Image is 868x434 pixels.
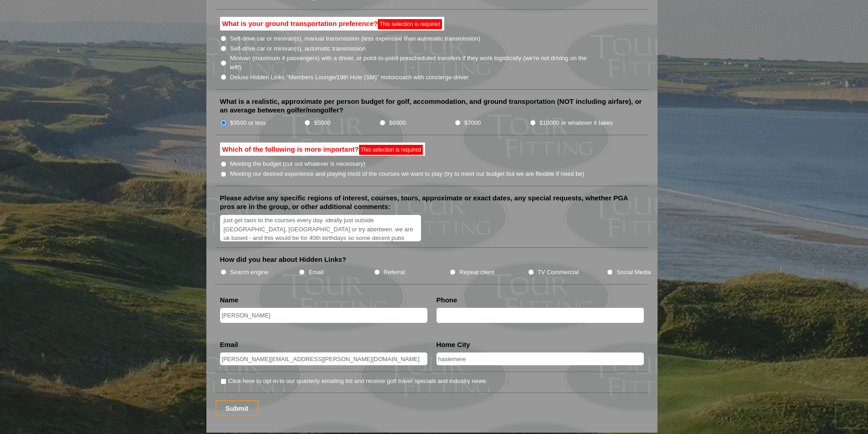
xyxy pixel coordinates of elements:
span: This selection is required [380,21,440,27]
label: What is a realistic, approximate per person budget for golf, accommodation, and ground transporta... [220,97,644,115]
label: $10000 or whatever it takes [539,118,613,128]
label: Referral [384,268,405,277]
label: Phone [437,296,457,305]
input: Submit [216,400,259,416]
label: $5000 [314,118,330,128]
label: $7000 [464,118,481,128]
label: How did you hear about Hidden Links? [220,255,347,264]
label: What is your ground transportation preference? [220,17,444,31]
label: Name [220,296,239,305]
label: Social Media [616,268,651,277]
label: Which of the following is more important? [220,143,426,156]
label: Meeting our desired experience and playing most of the courses we want to play (try to meet our b... [230,169,585,179]
label: Self-drive car or minivan(s), manual transmission (less expensive than automatic transmission) [230,34,480,43]
label: Email [220,340,238,349]
label: Home City [437,340,470,349]
span: This selection is required [361,147,421,153]
label: Email [308,268,324,277]
label: Search engine [230,268,269,277]
label: Self-drive car or minivan(s), automatic transmission [230,44,366,53]
label: $6000 [389,118,406,128]
label: Repeat client [459,268,494,277]
label: Deluxe Hidden Links "Members Lounge/19th Hole (SM)" motorcoach with concierge-driver [230,73,469,82]
label: Please advise any specific regions of interest, courses, tours, approximate or exact dates, any s... [220,194,644,211]
label: Meeting the budget (cut out whatever is necessary) [230,159,365,168]
label: TV Commercial [538,268,579,277]
label: Click here to opt-in to our quarterly emailing list and receive golf travel specials and industry... [228,377,486,386]
label: $3500 or less [230,118,266,128]
label: Minivan (maximum 4 passengers) with a driver, or point-to-point prescheduled transfers if they wo... [230,54,596,71]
